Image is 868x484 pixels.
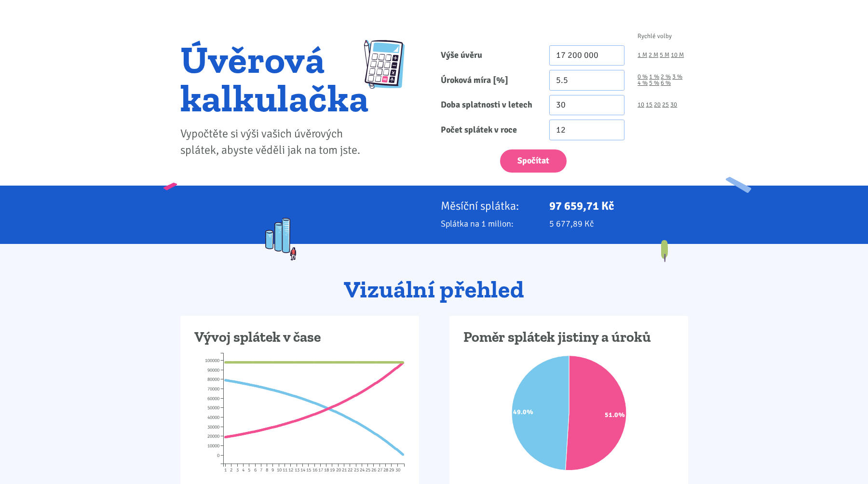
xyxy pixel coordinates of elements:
a: 30 [670,102,677,108]
tspan: 25 [365,467,370,473]
tspan: 26 [371,467,376,473]
tspan: 7 [260,467,262,473]
p: 97 659,71 Kč [549,199,688,213]
tspan: 4 [242,467,244,473]
tspan: 2 [230,467,232,473]
tspan: 30 [395,467,400,473]
tspan: 5 [248,467,250,473]
h1: Úvěrová kalkulačka [180,40,369,117]
tspan: 19 [329,467,334,473]
tspan: 24 [359,467,364,473]
tspan: 70000 [207,386,219,392]
tspan: 23 [353,467,358,473]
tspan: 40000 [207,415,219,420]
tspan: 30000 [207,424,219,430]
tspan: 27 [377,467,382,473]
tspan: 14 [300,467,305,473]
tspan: 60000 [207,396,219,402]
tspan: 15 [306,467,311,473]
tspan: 10000 [207,443,219,449]
p: Měsíční splátka: [441,199,536,213]
a: 6 % [661,80,671,86]
tspan: 21 [341,467,346,473]
tspan: 20000 [207,433,219,439]
a: 2 M [649,52,658,58]
tspan: 3 [236,467,239,473]
a: 3 % [672,74,682,80]
a: 4 % [637,80,648,86]
a: 20 [654,102,661,108]
tspan: 28 [383,467,388,473]
tspan: 90000 [207,367,219,373]
h2: Vizuální přehled [180,277,688,303]
label: Výše úvěru [434,45,542,66]
tspan: 22 [347,467,352,473]
tspan: 1 [224,467,227,473]
tspan: 8 [266,467,268,473]
a: 10 [637,102,644,108]
tspan: 6 [254,467,257,473]
label: Doba splatnosti v letech [434,95,542,116]
p: Vypočtěte si výši vašich úvěrových splátek, abyste věděli jak na tom jste. [180,126,369,159]
tspan: 10 [276,467,281,473]
a: 1 % [649,74,659,80]
a: 15 [646,102,652,108]
label: Počet splátek v roce [434,120,542,140]
a: 5 % [649,80,659,86]
tspan: 50000 [207,405,219,411]
label: Úroková míra [%] [434,70,542,91]
h3: Poměr splátek jistiny a úroků [463,328,674,347]
tspan: 100000 [204,358,219,363]
button: Spočítat [500,149,567,173]
span: Rychlé volby [637,33,672,40]
tspan: 12 [288,467,293,473]
a: 0 % [637,74,648,80]
tspan: 11 [282,467,287,473]
tspan: 80000 [207,376,219,382]
tspan: 13 [294,467,299,473]
p: 5 677,89 Kč [549,217,688,230]
tspan: 9 [271,467,274,473]
p: Splátka na 1 milion: [441,217,536,230]
a: 2 % [661,74,671,80]
tspan: 20 [336,467,340,473]
tspan: 16 [312,467,317,473]
h3: Vývoj splátek v čase [194,328,405,347]
a: 1 M [637,52,647,58]
a: 25 [662,102,669,108]
tspan: 17 [318,467,323,473]
a: 10 M [671,52,684,58]
tspan: 0 [217,453,219,458]
a: 5 M [660,52,669,58]
tspan: 18 [324,467,328,473]
tspan: 29 [389,467,393,473]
